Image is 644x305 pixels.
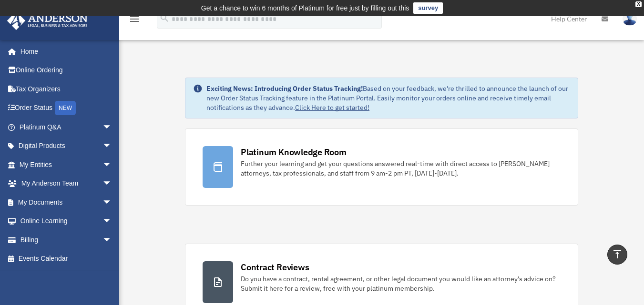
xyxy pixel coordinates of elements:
a: Online Ordering [7,61,126,80]
div: Do you have a contract, rental agreement, or other legal document you would like an attorney's ad... [241,274,561,293]
strong: Exciting News: Introducing Order Status Tracking! [206,84,363,93]
span: arrow_drop_down [102,137,122,156]
a: Home [7,42,122,61]
div: Further your learning and get your questions answered real-time with direct access to [PERSON_NAM... [241,159,561,178]
span: arrow_drop_down [102,230,122,250]
a: Digital Productsarrow_drop_down [7,137,126,156]
a: Online Learningarrow_drop_down [7,212,126,231]
a: Events Calendar [7,249,126,268]
div: Get a chance to win 6 months of Platinum for free just by filling out this [201,2,409,14]
i: menu [129,13,140,25]
a: Tax Organizers [7,79,126,98]
a: Platinum Knowledge Room Further your learning and get your questions answered real-time with dire... [185,128,578,206]
div: Platinum Knowledge Room [241,146,347,158]
span: arrow_drop_down [102,174,122,194]
img: Anderson Advisors Platinum Portal [4,11,91,30]
a: Platinum Q&Aarrow_drop_down [7,118,126,137]
span: arrow_drop_down [102,155,122,175]
a: Billingarrow_drop_down [7,230,126,249]
a: vertical_align_top [607,245,627,265]
a: survey [413,2,443,14]
a: My Anderson Teamarrow_drop_down [7,174,126,193]
span: arrow_drop_down [102,118,122,137]
div: Contract Reviews [241,261,309,273]
div: Based on your feedback, we're thrilled to announce the launch of our new Order Status Tracking fe... [206,84,570,112]
div: NEW [55,101,76,115]
a: menu [129,17,140,25]
span: arrow_drop_down [102,193,122,212]
span: arrow_drop_down [102,212,122,231]
i: vertical_align_top [612,248,623,260]
a: My Documentsarrow_drop_down [7,193,126,212]
div: close [635,1,642,7]
a: My Entitiesarrow_drop_down [7,155,126,174]
a: Order StatusNEW [7,98,126,118]
a: Click Here to get started! [295,103,369,112]
i: search [159,13,170,23]
img: User Pic [623,12,637,26]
